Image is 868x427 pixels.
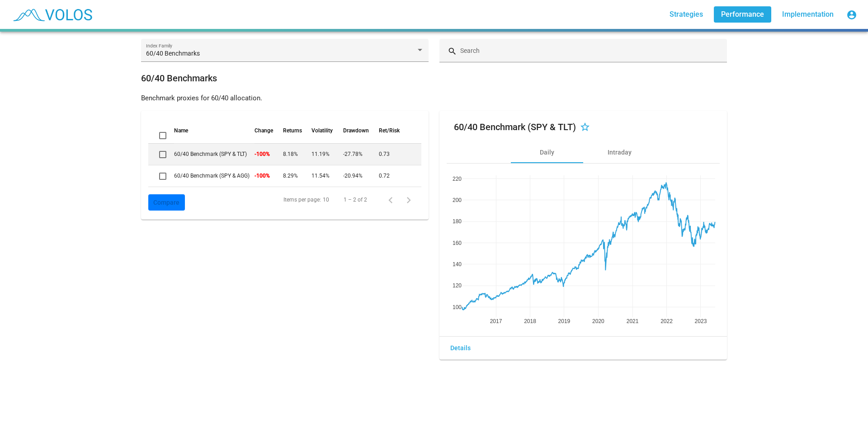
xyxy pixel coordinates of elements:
[343,165,379,187] td: -20.94%
[400,191,418,209] button: Next page
[580,122,590,133] mat-icon: star_border
[283,126,302,135] button: Change sorting for Annual_Returns
[323,195,329,204] div: 10
[714,6,771,23] a: Performance
[343,126,369,135] button: Change sorting for Max_Drawdown
[255,126,273,135] button: Change sorting for nav_pct_chg
[141,93,727,103] div: Benchmark proxies for 60/40 allocation.
[450,344,471,352] span: Details
[283,195,321,204] div: Items per page:
[141,71,727,85] div: 60/40 Benchmarks
[174,143,255,165] td: 60/40 Benchmark (SPY & TLT)
[454,118,594,136] mat-card-title: 60/40 Benchmark (SPY & TLT)
[540,148,554,157] div: Daily
[283,143,312,165] td: 8.18%
[443,340,478,356] button: Details
[344,195,367,204] div: 1 – 2 of 2
[146,50,200,57] span: 60/40 Benchmarks
[7,3,97,26] img: blue_transparent.png
[782,10,834,19] span: Implementation
[721,10,764,19] span: Performance
[148,194,185,211] button: Compare
[311,126,333,135] button: Change sorting for Annual_Volatility
[662,6,710,23] a: Strategies
[379,126,400,135] button: Change sorting for Sharpe_Ratio
[608,148,632,157] div: Intraday
[283,165,312,187] td: 8.29%
[153,194,179,211] span: Compare
[447,46,458,57] mat-icon: search
[775,6,841,23] a: Implementation
[255,143,283,165] td: -100%
[379,143,421,165] td: 0.73
[311,165,343,187] td: 11.54%
[379,165,421,187] td: 0.72
[174,126,188,135] button: Change sorting for strategy_type
[670,10,703,19] span: Strategies
[255,165,283,187] td: -100%
[343,143,379,165] td: -27.78%
[174,165,255,187] td: 60/40 Benchmark (SPY & AGG)
[846,9,857,20] mat-icon: account_circle
[382,191,400,209] button: Previous page
[311,143,343,165] td: 11.19%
